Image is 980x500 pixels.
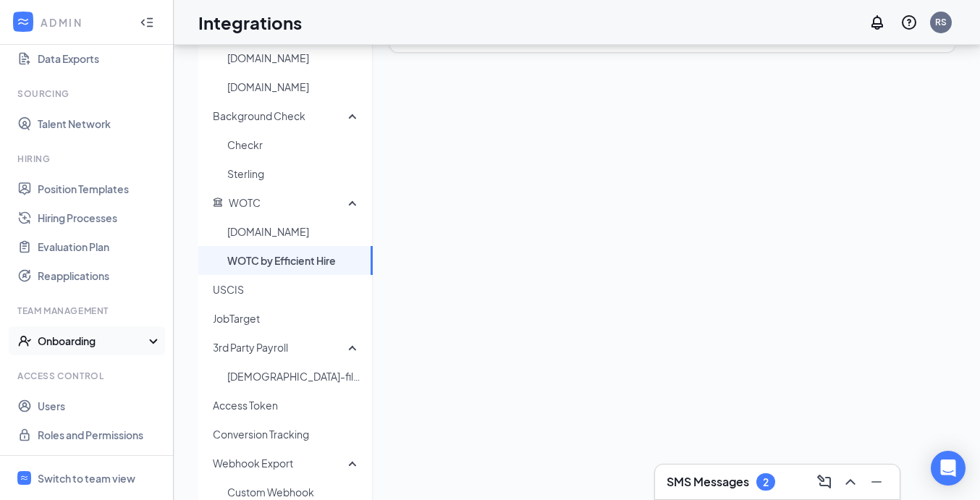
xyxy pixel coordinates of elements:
svg: Notifications [869,14,886,31]
svg: QuestionInfo [900,14,918,31]
div: Open Intercom Messenger [931,451,966,486]
span: Conversion Tracking [213,420,361,449]
svg: WorkstreamLogo [16,14,30,29]
svg: UserCheck [17,334,32,348]
span: JobTarget [213,304,361,333]
span: WOTC [229,196,261,209]
span: Access Token [213,391,361,420]
a: Hiring Processes [38,203,161,232]
div: Sourcing [17,88,159,100]
svg: ComposeMessage [816,473,833,491]
div: Team Management [17,305,159,317]
div: RS [935,16,947,28]
h3: SMS Messages [667,474,749,490]
span: [DEMOGRAPHIC_DATA]-fil-A HR/Payroll [227,362,361,391]
div: Hiring [17,153,159,165]
a: Reapplications [38,261,161,290]
a: Roles and Permissions [38,420,161,449]
span: [DOMAIN_NAME] [227,72,361,101]
svg: ChevronUp [842,473,859,491]
button: Minimize [865,470,888,493]
svg: Government [213,197,223,207]
span: 3rd Party Payroll [213,341,288,354]
a: Data Exports [38,44,161,73]
a: Position Templates [38,174,161,203]
div: 2 [763,476,769,488]
span: Background Check [213,109,305,122]
a: Talent Network [38,109,161,138]
div: ADMIN [41,15,127,30]
div: Access control [17,370,159,382]
button: ChevronUp [839,470,862,493]
svg: Collapse [140,15,154,30]
div: Switch to team view [38,471,135,486]
a: Users [38,391,161,420]
span: WOTC by Efficient Hire [227,246,361,275]
span: [DOMAIN_NAME] [227,43,361,72]
span: [DOMAIN_NAME] [227,217,361,246]
span: Webhook Export [213,457,293,470]
span: Sterling [227,159,361,188]
a: Evaluation Plan [38,232,161,261]
svg: WorkstreamLogo [20,473,29,483]
button: ComposeMessage [813,470,836,493]
h1: Integrations [198,10,302,35]
div: Onboarding [38,334,149,348]
span: USCIS [213,275,361,304]
span: Checkr [227,130,361,159]
svg: Minimize [868,473,885,491]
